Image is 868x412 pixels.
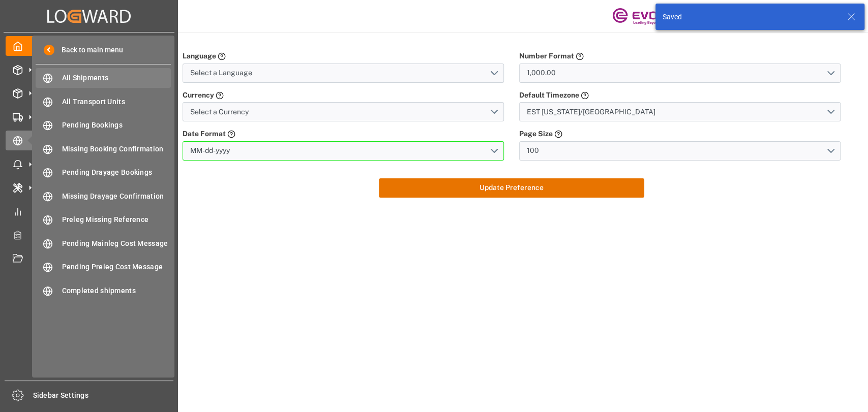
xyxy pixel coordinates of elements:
span: MM-dd-yyyy [190,145,230,156]
span: EST [US_STATE]/[GEOGRAPHIC_DATA] [527,107,655,117]
label: Language [183,51,216,61]
span: 100 [527,145,539,156]
label: Default Timezone [519,90,579,101]
a: Pending Bookings [36,115,171,135]
img: Evonik-brand-mark-Deep-Purple-RGB.jpeg_1700498283.jpeg [612,8,678,25]
label: Currency [183,90,214,101]
span: Pending Mainleg Cost Message [62,238,171,249]
span: All Transport Units [62,97,171,107]
label: Date Format [183,129,226,139]
label: Number Format [519,51,574,61]
a: Pending Drayage Bookings [36,163,171,182]
a: Transport Planner [6,225,172,245]
a: Document Management [6,248,172,268]
a: My Cockpit [6,36,172,56]
a: My Reports [6,201,172,221]
div: Saved [663,12,837,22]
span: Completed shipments [62,286,171,296]
span: Sidebar Settings [33,390,174,401]
a: Completed shipments [36,280,171,300]
span: All Shipments [62,73,171,83]
span: Pending Bookings [62,120,171,131]
button: open menu [183,64,504,83]
a: Missing Booking Confirmation [36,139,171,159]
span: Pending Preleg Cost Message [62,262,171,272]
span: Back to main menu [54,45,123,55]
span: Select a Currency [190,107,249,117]
button: open menu [519,141,841,161]
a: Preleg Missing Reference [36,210,171,230]
a: Missing Drayage Confirmation [36,186,171,206]
a: Pending Mainleg Cost Message [36,233,171,253]
span: Preleg Missing Reference [62,214,171,225]
button: open menu [519,102,841,121]
button: Update Preference [379,178,644,198]
button: open menu [183,102,504,121]
span: Missing Booking Confirmation [62,144,171,154]
span: Missing Drayage Confirmation [62,191,171,202]
a: Pending Preleg Cost Message [36,257,171,277]
a: All Shipments [36,68,171,88]
span: 1,000.00 [527,68,556,78]
span: Select a Language [190,68,252,78]
button: open menu [183,141,504,161]
button: open menu [519,64,841,83]
label: Page Size [519,129,553,139]
a: All Transport Units [36,91,171,111]
span: Pending Drayage Bookings [62,167,171,178]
